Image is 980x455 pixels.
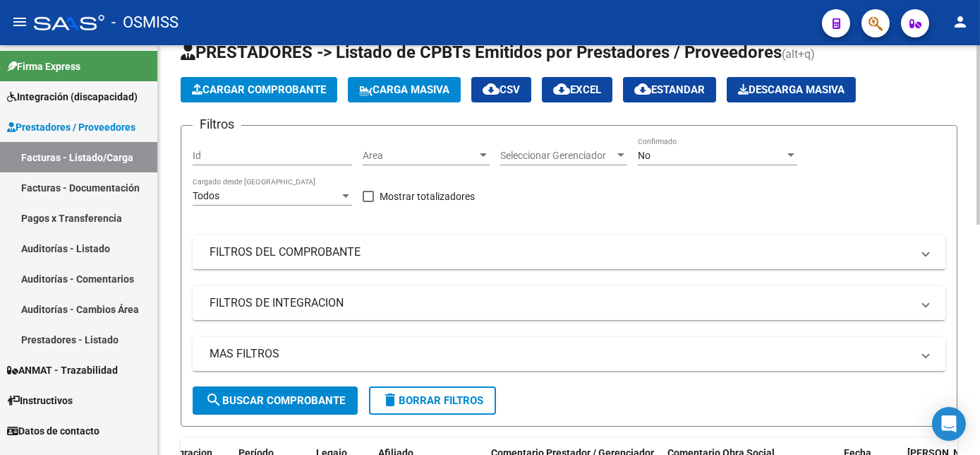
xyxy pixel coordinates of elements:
[483,83,520,96] span: CSV
[111,7,179,38] span: - OSMISS
[348,77,461,102] button: Carga Masiva
[369,386,496,415] button: Borrar Filtros
[382,391,399,408] mat-icon: delete
[210,244,912,260] mat-panel-title: FILTROS DEL COMPROBANTE
[7,119,135,135] span: Prestadores / Proveedores
[553,83,601,96] span: EXCEL
[380,188,475,205] span: Mostrar totalizadores
[542,77,612,102] button: EXCEL
[7,423,99,439] span: Datos de contacto
[952,13,969,30] mat-icon: person
[11,13,28,30] mat-icon: menu
[782,47,815,61] span: (alt+q)
[363,150,477,162] span: Area
[193,386,358,415] button: Buscar Comprobante
[205,394,345,407] span: Buscar Comprobante
[623,77,716,102] button: Estandar
[738,83,845,96] span: Descarga Masiva
[193,337,945,371] mat-expansion-panel-header: MAS FILTROS
[483,81,500,97] mat-icon: cloud_download
[359,83,449,96] span: Carga Masiva
[382,394,483,407] span: Borrar Filtros
[727,77,856,102] app-download-masive: Descarga masiva de comprobantes (adjuntos)
[193,235,945,269] mat-expansion-panel-header: FILTROS DEL COMPROBANTE
[7,362,118,378] span: ANMAT - Trazabilidad
[634,81,651,97] mat-icon: cloud_download
[205,391,222,408] mat-icon: search
[634,83,705,96] span: Estandar
[210,295,912,311] mat-panel-title: FILTROS DE INTEGRACION
[553,81,570,97] mat-icon: cloud_download
[192,83,326,96] span: Cargar Comprobante
[932,407,966,441] div: Open Intercom Messenger
[193,114,241,134] h3: Filtros
[210,346,912,362] mat-panel-title: MAS FILTROS
[7,59,80,74] span: Firma Express
[500,150,615,162] span: Seleccionar Gerenciador
[638,150,651,161] span: No
[7,393,73,408] span: Instructivos
[471,77,531,102] button: CSV
[193,190,219,201] span: Todos
[193,286,945,320] mat-expansion-panel-header: FILTROS DE INTEGRACION
[181,42,782,62] span: PRESTADORES -> Listado de CPBTs Emitidos por Prestadores / Proveedores
[7,89,138,105] span: Integración (discapacidad)
[181,77,337,102] button: Cargar Comprobante
[727,77,856,102] button: Descarga Masiva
